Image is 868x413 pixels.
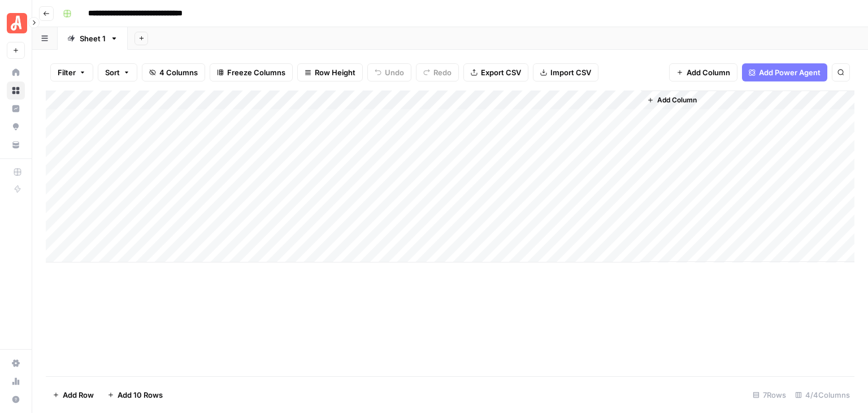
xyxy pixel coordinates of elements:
[7,354,25,372] a: Settings
[227,67,285,78] span: Freeze Columns
[50,63,93,81] button: Filter
[159,67,198,78] span: 4 Columns
[7,13,27,33] img: Angi Logo
[118,389,163,401] span: Add 10 Rows
[58,67,76,78] span: Filter
[759,67,821,78] span: Add Power Agent
[669,63,737,81] button: Add Column
[98,63,137,81] button: Sort
[7,100,25,118] a: Insights
[748,386,791,404] div: 7 Rows
[742,63,827,81] button: Add Power Agent
[481,67,521,78] span: Export CSV
[210,63,293,81] button: Freeze Columns
[80,33,106,44] div: Sheet 1
[791,386,854,404] div: 4/4 Columns
[7,136,25,154] a: Your Data
[657,95,697,105] span: Add Column
[385,67,404,78] span: Undo
[315,67,355,78] span: Row Height
[643,93,701,107] button: Add Column
[367,63,411,81] button: Undo
[687,67,730,78] span: Add Column
[7,63,25,81] a: Home
[463,63,528,81] button: Export CSV
[416,63,459,81] button: Redo
[433,67,452,78] span: Redo
[7,118,25,136] a: Opportunities
[105,67,120,78] span: Sort
[142,63,205,81] button: 4 Columns
[63,389,94,401] span: Add Row
[7,372,25,390] a: Usage
[7,9,25,37] button: Workspace: Angi
[7,81,25,100] a: Browse
[297,63,363,81] button: Row Height
[7,390,25,408] button: Help + Support
[533,63,598,81] button: Import CSV
[58,27,128,50] a: Sheet 1
[46,386,101,404] button: Add Row
[101,386,170,404] button: Add 10 Rows
[550,67,591,78] span: Import CSV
